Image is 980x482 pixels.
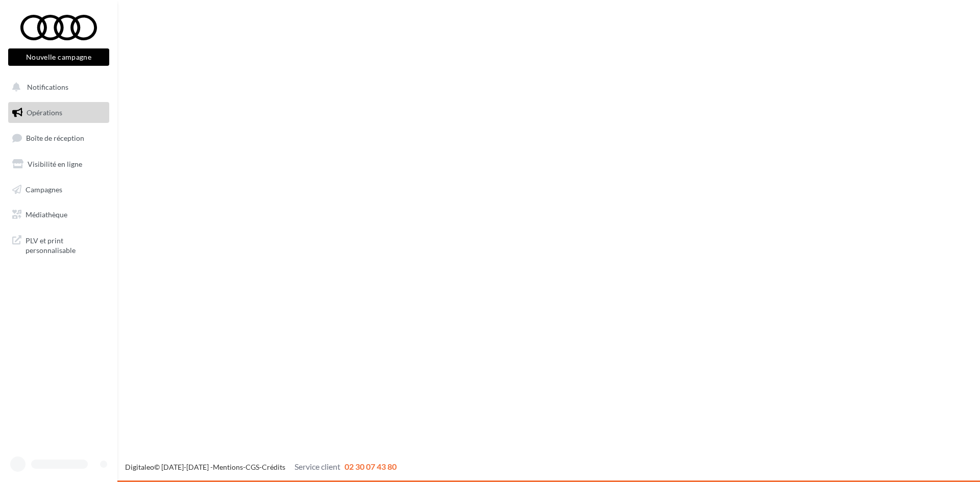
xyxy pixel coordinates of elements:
span: Médiathèque [26,210,67,219]
button: Nouvelle campagne [8,48,109,66]
span: Opérations [27,108,62,117]
a: CGS [246,463,259,471]
span: Service client [295,462,340,471]
a: PLV et print personnalisable [6,230,111,260]
a: Médiathèque [6,204,111,225]
button: Notifications [6,77,107,98]
span: Campagnes [26,185,62,193]
span: © [DATE]-[DATE] - - - [125,463,397,471]
span: 02 30 07 43 80 [345,462,397,471]
span: Visibilité en ligne [28,160,82,168]
a: Crédits [262,463,285,471]
span: Notifications [27,83,68,91]
a: Mentions [213,463,243,471]
span: Boîte de réception [26,134,84,142]
a: Visibilité en ligne [6,154,111,175]
a: Opérations [6,102,111,123]
a: Campagnes [6,179,111,200]
span: PLV et print personnalisable [26,234,105,256]
a: Boîte de réception [6,127,111,149]
a: Digitaleo [125,463,154,471]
